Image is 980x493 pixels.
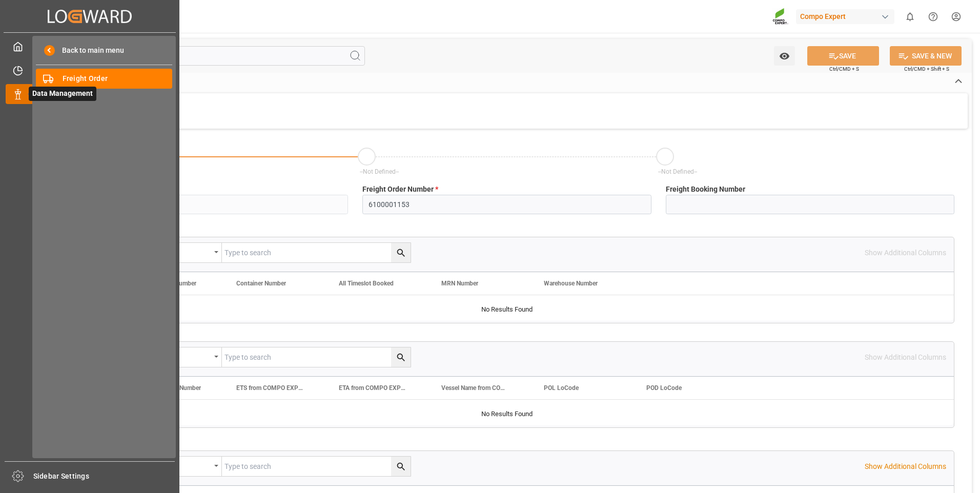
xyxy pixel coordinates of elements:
[658,168,697,175] span: --Not Defined--
[33,471,175,482] span: Sidebar Settings
[339,280,394,287] span: All Timeslot Booked
[899,5,922,28] button: show 0 new notifications
[236,384,305,392] span: ETS from COMPO EXPERT
[391,347,411,367] button: search button
[772,8,789,26] img: Screenshot%202023-09-29%20at%2010.02.21.png_1712312052.png
[222,243,411,262] input: Type to search
[922,5,945,28] button: Help Center
[222,347,411,367] input: Type to search
[807,46,879,66] button: SAVE
[544,384,579,392] span: POL LoCode
[145,347,222,367] button: open menu
[391,243,411,262] button: search button
[796,7,899,26] button: Compo Expert
[339,384,407,392] span: ETA from COMPO EXPERT
[222,457,411,476] input: Type to search
[63,73,173,84] span: Freight Order
[6,36,174,56] a: My Cockpit
[150,459,211,470] div: Equals
[36,69,172,89] a: Freight Order
[829,65,859,73] span: Ctrl/CMD + S
[391,457,411,476] button: search button
[890,46,962,66] button: SAVE & NEW
[145,243,222,262] button: open menu
[441,280,478,287] span: MRN Number
[774,46,795,66] button: open menu
[55,45,124,56] span: Back to main menu
[6,60,174,80] a: Timeslot Management
[236,280,286,287] span: Container Number
[29,87,96,101] span: Data Management
[150,350,211,361] div: Equals
[544,280,598,287] span: Warehouse Number
[796,9,894,24] div: Compo Expert
[441,384,510,392] span: Vessel Name from COMPO EXPERT
[145,457,222,476] button: open menu
[666,184,745,195] span: Freight Booking Number
[150,245,211,257] div: Equals
[360,168,399,175] span: --Not Defined--
[865,461,946,472] p: Show Additional Columns
[47,46,365,66] input: Search Fields
[904,65,949,73] span: Ctrl/CMD + Shift + S
[362,184,438,195] span: Freight Order Number
[646,384,682,392] span: POD LoCode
